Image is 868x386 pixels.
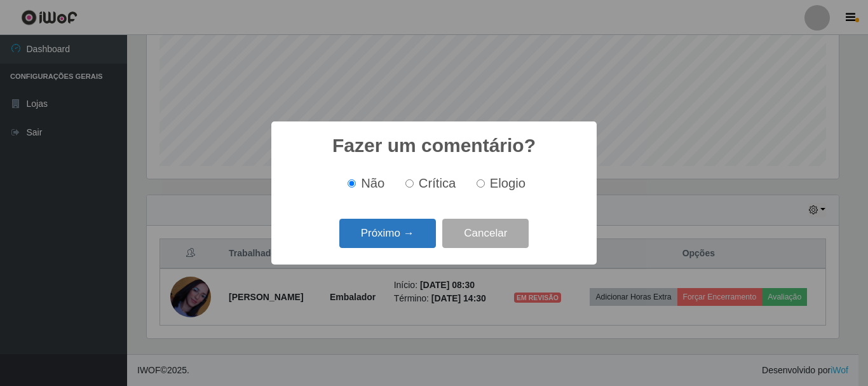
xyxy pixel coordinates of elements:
span: Elogio [490,176,526,190]
button: Próximo → [339,219,436,249]
span: Crítica [419,176,456,190]
input: Elogio [477,179,485,188]
input: Crítica [405,179,414,188]
span: Não [361,176,384,190]
button: Cancelar [442,219,529,249]
input: Não [348,179,356,188]
h2: Fazer um comentário? [332,134,536,157]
